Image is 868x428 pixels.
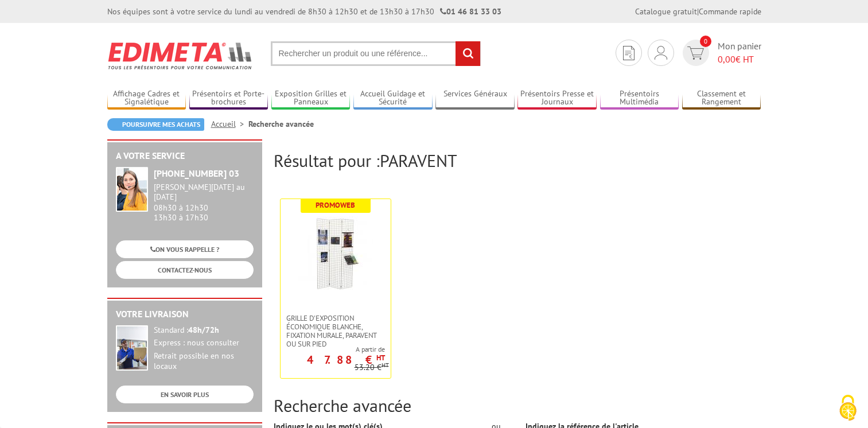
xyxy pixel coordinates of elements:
a: Exposition Grilles et Panneaux [271,89,351,108]
strong: 48h/72h [188,325,219,335]
a: Présentoirs et Porte-brochures [189,89,268,108]
a: Affichage Cadres et Signalétique [107,89,186,108]
sup: HT [376,353,385,363]
a: Services Généraux [435,89,515,108]
div: Express : nous consulter [154,338,254,348]
p: 47.88 € [307,356,385,363]
a: Commande rapide [699,6,761,17]
a: devis rapide 0 Mon panier 0,00€ HT [680,40,761,66]
a: Poursuivre mes achats [107,118,204,131]
b: Promoweb [316,200,355,210]
span: PARAVENT [380,149,457,172]
span: Grille d'exposition économique blanche, fixation murale, paravent ou sur pied [286,314,385,348]
div: [PERSON_NAME][DATE] au [DATE] [154,182,254,202]
strong: 01 46 81 33 03 [440,6,501,17]
sup: HT [382,361,389,369]
input: rechercher [456,41,480,66]
span: Mon panier [718,40,761,66]
span: 0 [700,36,711,47]
span: A partir de [281,345,385,354]
img: Edimeta [107,34,254,77]
div: Standard : [154,325,254,336]
a: CONTACTEZ-NOUS [116,261,254,279]
img: widget-service.jpg [116,167,148,212]
div: 08h30 à 12h30 13h30 à 17h30 [154,182,254,222]
img: devis rapide [687,46,704,60]
div: | [635,6,761,17]
span: € HT [718,53,761,66]
h2: Votre livraison [116,309,254,320]
a: Accueil [211,119,248,129]
h2: Recherche avancée [274,396,761,415]
a: ON VOUS RAPPELLE ? [116,240,254,258]
img: Grille d'exposition économique blanche, fixation murale, paravent ou sur pied [298,216,373,291]
img: widget-livraison.jpg [116,325,148,371]
div: Nos équipes sont à votre service du lundi au vendredi de 8h30 à 12h30 et de 13h30 à 17h30 [107,6,501,17]
div: Retrait possible en nos locaux [154,351,254,372]
a: Présentoirs Multimédia [600,89,679,108]
img: Cookies (fenêtre modale) [834,394,862,422]
h2: Résultat pour : [274,151,761,170]
a: Présentoirs Presse et Journaux [517,89,597,108]
h2: A votre service [116,151,254,161]
img: devis rapide [623,46,635,60]
button: Cookies (fenêtre modale) [828,389,868,428]
a: EN SAVOIR PLUS [116,386,254,403]
a: Classement et Rangement [682,89,761,108]
a: Catalogue gratuit [635,6,697,17]
span: 0,00 [718,53,735,65]
p: 53.20 € [355,363,389,372]
img: devis rapide [655,46,667,60]
li: Recherche avancée [248,118,314,130]
a: Accueil Guidage et Sécurité [353,89,433,108]
input: Rechercher un produit ou une référence... [271,41,481,66]
strong: [PHONE_NUMBER] 03 [154,168,239,179]
a: Grille d'exposition économique blanche, fixation murale, paravent ou sur pied [281,314,391,348]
